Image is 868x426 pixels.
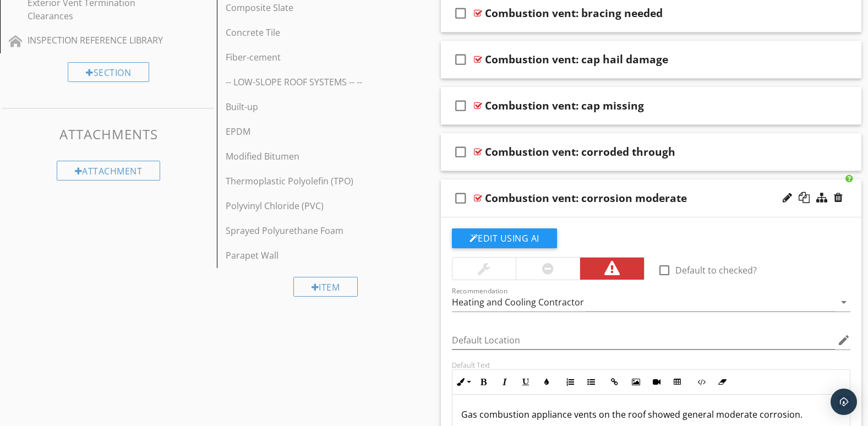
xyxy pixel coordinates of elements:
[226,26,387,39] div: Concrete Tile
[560,372,581,392] button: Ordered List
[57,161,161,181] div: Attachment
[485,192,687,205] div: Combustion vent: corrosion moderate
[226,51,387,64] div: Fiber-cement
[226,199,387,212] div: Polyvinyl Chloride (PVC)
[452,297,584,307] div: Heating and Cooling Contractor
[667,372,688,392] button: Insert Table
[837,296,850,309] i: arrow_drop_down
[473,372,494,392] button: Bold (Ctrl+B)
[452,92,470,119] i: check_box_outline_blank
[837,334,850,347] i: edit
[461,408,842,421] p: Gas combustion appliance vents on the roof showed general moderate corrosion.
[452,372,473,392] button: Inline Style
[293,277,358,297] div: Item
[536,372,557,392] button: Colors
[226,249,387,262] div: Parapet Wall
[452,228,557,248] button: Edit Using AI
[515,372,536,392] button: Underline (Ctrl+U)
[831,389,857,415] div: Open Intercom Messenger
[485,53,668,66] div: Combustion vent: cap hail damage
[604,372,625,392] button: Insert Link (Ctrl+K)
[226,1,387,14] div: Composite Slate
[485,145,675,159] div: Combustion vent: corroded through
[452,331,836,349] input: Default Location
[226,75,387,89] div: -- LOW-SLOPE ROOF SYSTEMS -- --
[691,372,712,392] button: Code View
[452,185,470,211] i: check_box_outline_blank
[646,372,667,392] button: Insert Video
[485,99,644,112] div: Combustion vent: cap missing
[625,372,646,392] button: Insert Image (Ctrl+P)
[28,34,165,47] div: INSPECTION REFERENCE LIBRARY
[68,62,149,82] div: Section
[452,139,470,165] i: check_box_outline_blank
[226,224,387,237] div: Sprayed Polyurethane Foam
[581,372,602,392] button: Unordered List
[226,125,387,138] div: EPDM
[452,361,851,369] div: Default Text
[452,46,470,73] i: check_box_outline_blank
[494,372,515,392] button: Italic (Ctrl+I)
[712,372,733,392] button: Clear Formatting
[226,150,387,163] div: Modified Bitumen
[675,265,757,276] label: Default to checked?
[485,7,663,20] div: Combustion vent: bracing needed
[226,100,387,113] div: Built-up
[226,174,387,188] div: Thermoplastic Polyolefin (TPO)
